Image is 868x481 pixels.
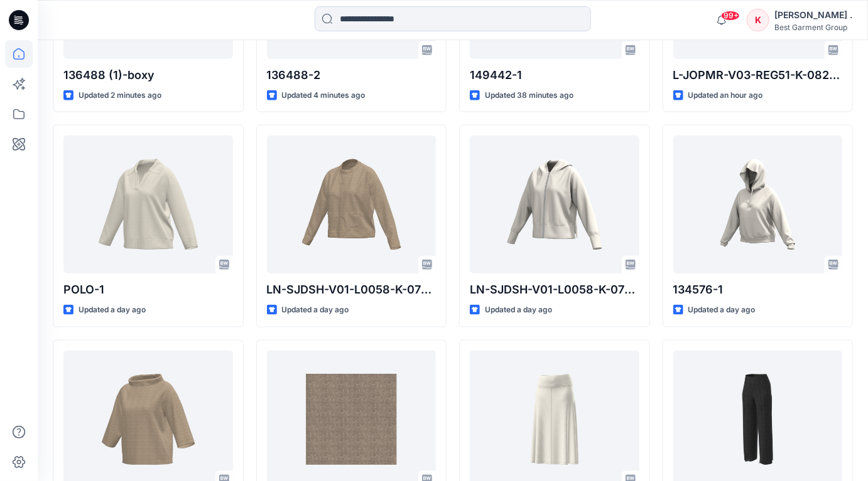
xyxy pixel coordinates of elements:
[470,135,639,273] a: LN-SJDSH-V01-L0058-K-0724-2
[79,89,161,102] p: Updated 2 minutes ago
[470,281,639,299] p: LN-SJDSH-V01-L0058-K-0724-2
[688,89,763,102] p: Updated an hour ago
[267,281,437,299] p: LN-SJDSH-V01-L0058-K-0724-1
[688,304,756,317] p: Updated a day ago
[721,11,740,21] span: 99+
[673,135,843,273] a: 134576-1
[485,304,552,317] p: Updated a day ago
[747,9,769,31] div: K
[282,304,349,317] p: Updated a day ago
[774,23,852,32] div: Best Garment Group
[774,8,852,23] div: [PERSON_NAME] .
[79,304,146,317] p: Updated a day ago
[267,66,437,84] p: 136488-2
[673,66,843,84] p: L-JOPMR-V03-REG51-K-0824 (1)
[470,66,639,84] p: 149442-1
[485,89,573,102] p: Updated 38 minutes ago
[63,66,233,84] p: 136488 (1)-boxy
[282,89,366,102] p: Updated 4 minutes ago
[673,281,843,299] p: 134576-1
[267,135,437,273] a: LN-SJDSH-V01-L0058-K-0724-1
[63,281,233,299] p: POLO-1
[63,135,233,273] a: POLO-1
